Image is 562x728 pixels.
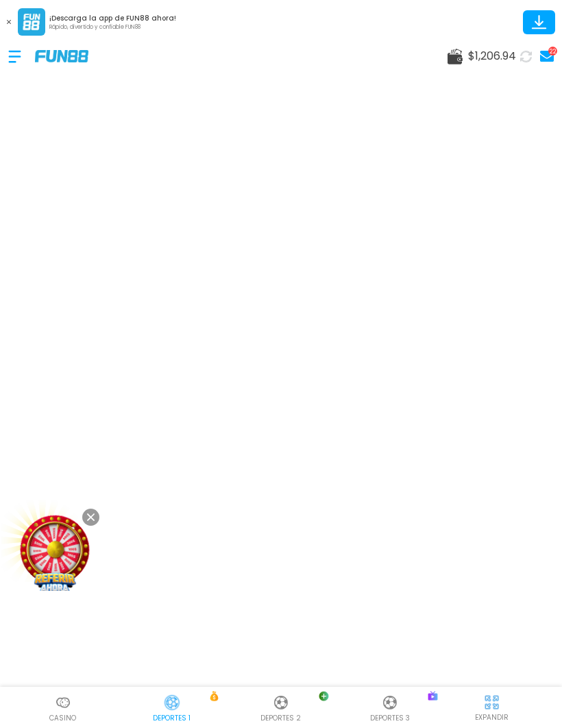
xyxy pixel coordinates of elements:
img: Sports [206,688,223,705]
a: CasinoCasinoCasino [8,692,117,723]
p: Rápido, divertido y confiable FUN88 [49,23,176,32]
p: ¡Descarga la app de FUN88 ahora! [49,13,176,23]
img: Sports [424,688,441,705]
img: App Logo [18,8,45,36]
span: $ 1,206.94 [468,48,516,64]
a: SportsDeportesDeportesDeportes 1 [117,692,226,723]
img: Deportes [382,694,398,711]
img: Deportes [273,694,289,711]
p: Deportes 2 [260,713,301,723]
p: EXPANDIR [475,712,509,723]
img: Sports [315,688,332,705]
img: Image Link [17,512,92,587]
a: SportsDeportesDeportesDeportes 3 [336,692,445,723]
p: Deportes 3 [370,713,410,723]
div: 22 [548,47,557,56]
img: hide [483,694,500,711]
a: SportsDeportesDeportesDeportes 2 [226,692,335,723]
p: Casino [49,713,76,723]
p: Deportes 1 [153,713,191,723]
img: Casino [55,694,71,711]
a: 22 [536,47,554,66]
img: Company Logo [35,50,88,62]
